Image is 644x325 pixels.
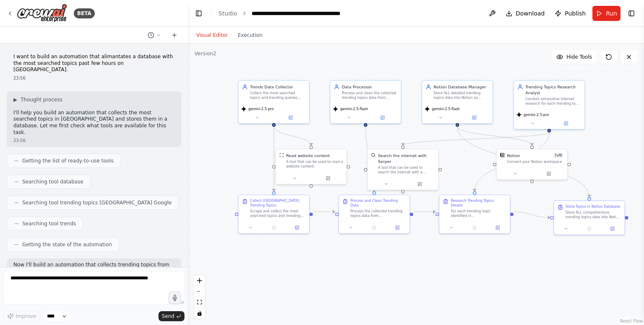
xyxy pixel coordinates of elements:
button: Visual Editor [191,30,233,40]
button: Hide Tools [551,50,597,64]
span: Improve [16,313,36,320]
g: Edge from 1b904d97-820c-4fc1-9095-dd284a64148c to a4171a13-4f63-4f82-b17d-1649e3ea83c9 [271,126,277,191]
a: Studio [218,10,237,17]
button: Open in side panel [275,114,307,121]
span: gemini-2.5-pro [524,112,549,117]
div: Store Topics in Notion Database [566,204,621,209]
button: Open in side panel [312,175,344,181]
div: Scrape and collect the most searched topics and trending queries from [GEOGRAPHIC_DATA] in the pa... [250,209,306,218]
div: Process and clean the collected trending topics data from [GEOGRAPHIC_DATA], format it properly, ... [342,91,397,100]
div: Data ProcessorProcess and clean the collected trending topics data from [GEOGRAPHIC_DATA], format... [330,80,402,124]
button: Execution [233,30,267,40]
span: Searching tool trends [22,220,76,227]
button: Start a new chat [168,30,181,40]
g: Edge from 1b904d97-820c-4fc1-9095-dd284a64148c to d1ae3238-c768-4513-b77a-f5ff8e09a164 [271,126,314,145]
div: BETA [74,8,95,18]
div: Collect [GEOGRAPHIC_DATA] Trending TopicsScrape and collect the most searched topics and trending... [238,195,310,234]
div: Trending Topics Research Analyst [525,84,581,95]
nav: breadcrumb [218,9,340,18]
span: Hide Tools [566,54,592,60]
a: React Flow attribution [620,319,643,323]
div: NotionNotion7of9Connect your Notion workspace [496,149,568,180]
div: Notion Database ManagerStore ALL detailed trending topics data into Notion as comprehensive datab... [421,80,493,124]
span: Searching tool database [22,178,83,185]
div: Trending Topics Research AnalystConduct exhaustive internet research for each trending topic from... [513,80,585,129]
button: No output available [462,224,487,231]
div: Process the collected trending topics data from [GEOGRAPHIC_DATA]. Clean the data by removing dup... [351,209,406,218]
span: Thought process [21,96,62,103]
img: ScrapeWebsiteTool [279,153,284,157]
span: Getting the list of ready-to-use tools [22,157,114,164]
img: Logo [17,4,67,23]
g: Edge from 89701a0d-1893-44b1-9f8d-62de63913e3a to 95433954-d42e-462c-9fd8-edcf88ef7394 [472,132,552,191]
button: Open in side panel [287,224,307,231]
span: Download [516,9,545,18]
div: Trends Data CollectorCollect the most searched topics and trending queries from [GEOGRAPHIC_DATA]... [238,80,310,124]
button: No output available [262,224,286,231]
p: Now I'll build an automation that collects trending topics from [GEOGRAPHIC_DATA] and stores them... [13,262,174,294]
span: Searching tool trending topics [GEOGRAPHIC_DATA] Google [22,199,171,206]
div: Notion [507,153,520,159]
div: Process and Clean Trending Data [351,199,406,208]
g: Edge from f369730d-b8d3-410b-87f1-4e13307a8824 to f3ab8032-8b14-492f-9ce8-a98c2c22f6ac [454,126,535,145]
div: Store ALL comprehensive trending topics data into Notion as complete database entries. Create new... [566,210,621,219]
button: Run [592,6,621,21]
button: Show right sidebar [626,8,637,19]
button: Send [158,311,184,321]
div: Store Topics in Notion DatabaseStore ALL comprehensive trending topics data into Notion as comple... [553,200,625,235]
span: Publish [565,9,586,18]
div: Research Trending Topics Details [451,199,506,208]
div: Conduct exhaustive internet research for each trending topic from [GEOGRAPHIC_DATA], creating COM... [525,97,581,106]
button: zoom out [194,286,205,297]
button: Open in side panel [366,114,398,121]
div: A tool that can be used to search the internet with a search_query. Supports different search typ... [378,165,434,175]
button: Open in side panel [488,224,508,231]
button: Download [502,6,548,21]
button: Open in side panel [550,120,582,126]
div: 23:56 [13,137,174,144]
button: zoom in [194,275,205,286]
button: Click to speak your automation idea [169,291,181,304]
button: Open in side panel [387,224,407,231]
div: Notion Database Manager [434,84,489,90]
div: Collect the most searched topics and trending queries from [GEOGRAPHIC_DATA] in the past few hour... [250,91,306,100]
span: Number of enabled actions [553,153,564,159]
g: Edge from 7234977e-609d-48f7-b594-4351dba2dcc6 to 95433954-d42e-462c-9fd8-edcf88ef7394 [413,209,436,215]
button: toggle interactivity [194,308,205,319]
button: ▶Thought process [13,96,62,103]
g: Edge from f369730d-b8d3-410b-87f1-4e13307a8824 to 4bc72d28-3e08-4ebf-9d25-4d5784ac9dd7 [454,126,592,197]
div: Store ALL detailed trending topics data into Notion as comprehensive database entries, preserving... [434,91,489,100]
button: Open in side panel [532,170,565,177]
div: Search the internet with Serper [378,153,434,164]
g: Edge from 89701a0d-1893-44b1-9f8d-62de63913e3a to 357b5cf7-4807-4b94-b62b-066a0b507c72 [400,132,552,146]
div: 23:56 [13,75,174,81]
button: Improve [3,311,40,322]
g: Edge from a4171a13-4f63-4f82-b17d-1649e3ea83c9 to 7234977e-609d-48f7-b594-4351dba2dcc6 [313,209,335,215]
div: Collect [GEOGRAPHIC_DATA] Trending Topics [250,199,306,208]
span: gemini-2.5-flash [340,107,368,111]
div: For each trending topic identified in [GEOGRAPHIC_DATA], conduct exhaustive internet research to ... [451,209,506,218]
img: Notion [500,153,505,157]
div: Connect your Notion workspace [507,160,563,164]
button: Open in side panel [403,181,436,187]
p: I'll help you build an automation that collects the most searched topics in [GEOGRAPHIC_DATA] and... [13,110,174,136]
div: React Flow controls [194,275,205,319]
div: ScrapeWebsiteToolRead website contentA tool that can be used to read a website content. [275,149,347,184]
g: Edge from 95433954-d42e-462c-9fd8-edcf88ef7394 to 4bc72d28-3e08-4ebf-9d25-4d5784ac9dd7 [514,209,550,220]
span: Getting the state of the automation [22,241,112,248]
button: Hide left sidebar [193,8,205,19]
button: fit view [194,297,205,308]
div: SerperDevToolSearch the internet with SerperA tool that can be used to search the internet with a... [367,149,439,190]
div: Data Processor [342,84,397,90]
button: Open in side panel [602,225,622,232]
button: Switch to previous chat [144,30,164,40]
div: Version 2 [195,50,216,57]
div: Research Trending Topics DetailsFor each trending topic identified in [GEOGRAPHIC_DATA], conduct ... [439,195,510,234]
div: Process and Clean Trending DataProcess the collected trending topics data from [GEOGRAPHIC_DATA].... [338,195,410,234]
span: ▶ [13,96,17,103]
div: A tool that can be used to read a website content. [286,160,343,169]
div: Read website content [286,153,330,159]
span: gemini-2.5-flash [432,107,460,111]
p: I want to build an automation that alimantates a database with the most searched topics past few ... [13,54,174,73]
div: Trends Data Collector [250,84,306,90]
